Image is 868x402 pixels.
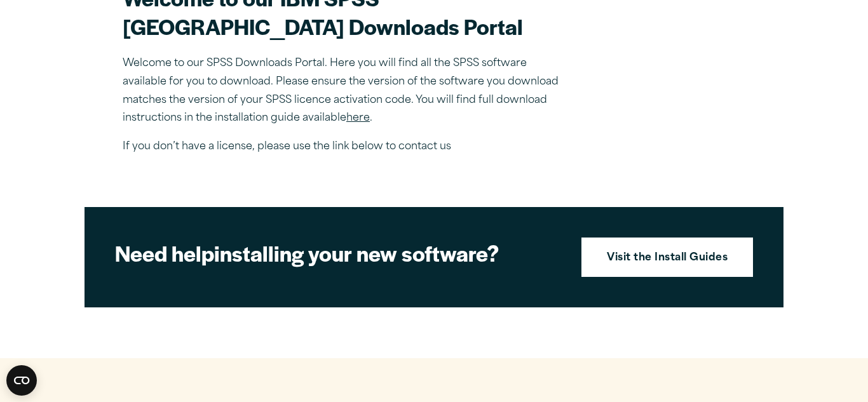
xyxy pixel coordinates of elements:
strong: Visit the Install Guides [607,250,728,267]
button: Open CMP widget [6,365,37,396]
h2: installing your new software? [115,239,560,267]
a: Visit the Install Guides [581,238,753,277]
a: here [346,113,370,123]
strong: Need help [115,238,214,268]
p: If you don’t have a license, please use the link below to contact us [123,138,567,156]
p: Welcome to our SPSS Downloads Portal. Here you will find all the SPSS software available for you ... [123,55,567,128]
